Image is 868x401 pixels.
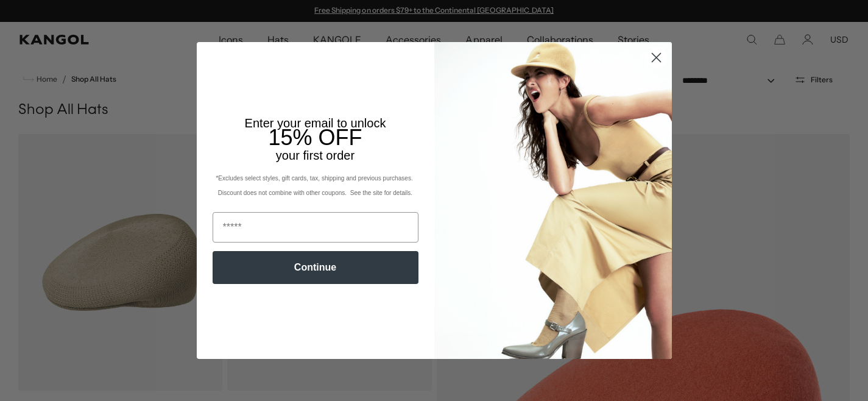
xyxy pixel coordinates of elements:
span: your first order [276,149,355,162]
button: Continue [213,251,418,284]
span: Enter your email to unlock [245,116,386,130]
input: Email [213,212,418,243]
img: 93be19ad-e773-4382-80b9-c9d740c9197f.jpeg [434,42,672,359]
span: *Excludes select styles, gift cards, tax, shipping and previous purchases. Discount does not comb... [216,175,414,196]
button: Close dialog [646,47,667,68]
span: 15% OFF [268,125,362,150]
